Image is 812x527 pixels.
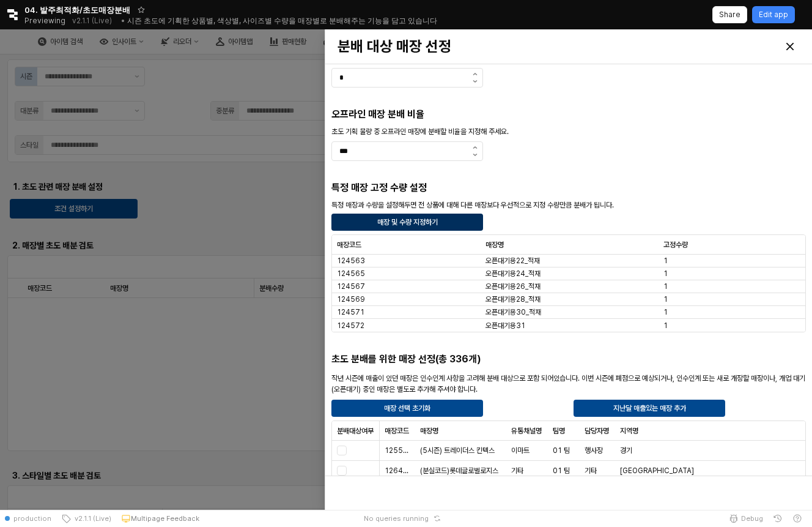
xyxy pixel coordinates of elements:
p: 특정 매장과 수량을 설정해두면 전 상품에 대해 다른 매장보다 우선적으로 지정 수량만큼 분배가 됩니다. [331,200,806,211]
span: 124572 [337,321,364,331]
span: 기타 [511,466,523,476]
span: 시즌 초도에 기획한 상품별, 색상별, 사이즈별 수량을 매장별로 분배해주는 기능을 담고 있습니다 [127,16,437,25]
span: 124565 [337,269,365,278]
button: Edit app [752,6,795,23]
span: 오픈대기용22_적재 [485,256,540,266]
span: 행사장 [585,446,603,455]
span: 오픈대기용24_적재 [485,269,541,278]
span: 오픈대기용26_적재 [485,282,541,291]
span: 지역명 [620,426,638,436]
span: (분실코드)롯데글로벌로지스 [420,466,498,476]
span: 매장명 [420,426,438,436]
span: 1 [663,269,668,278]
button: History [768,510,788,527]
span: 124569 [337,294,365,304]
span: 1 [663,256,668,266]
button: Debug [724,510,768,527]
span: 오픈대기용31 [485,321,525,331]
span: 매장코드 [337,240,361,250]
p: 지난달 매출있는 매장 추가 [613,403,686,413]
button: Decrease [467,78,482,88]
p: 매장 선택 초기화 [384,403,430,413]
span: (5시즌) 트레이더스 킨텍스 [420,446,495,455]
span: 고정수량 [663,240,688,250]
button: Releases and History [65,12,119,29]
span: 124563 [337,256,365,266]
span: • [121,16,125,25]
span: 분배대상여부 [337,426,374,436]
span: 기타 [585,466,597,476]
span: 경기 [620,446,632,455]
span: [GEOGRAPHIC_DATA] [620,466,694,476]
button: Close [780,37,800,56]
span: 오픈대기용30_적재 [485,307,541,317]
p: 초도 기획 물량 중 오프라인 매장에 분배할 비율을 지정해 주세요. [331,126,806,137]
span: 1 [663,321,668,331]
span: 126472 [385,466,410,476]
p: v2.1.1 (Live) [72,16,112,26]
button: 매장 및 수량 지정하기 [331,214,483,231]
h5: 오프라인 매장 분배 비율 [331,108,806,121]
span: 1 [663,307,668,317]
p: Edit app [759,10,788,20]
button: v2.1.1 (Live) [56,510,116,527]
p: 작년 시즌에 매출이 있던 매장은 인수인계 사항을 고려해 분배 대상으로 포함 되어있습니다. 이번 시즌에 폐점으로 예상되거나, 인수인계 또는 새로 개장할 매장이나, 개업 대기(오... [331,373,806,395]
span: Previewing [24,15,65,27]
div: Previewing v2.1.1 (Live) [24,12,119,29]
span: 유통채널명 [511,426,542,436]
button: Share app [712,6,747,23]
span: production [13,514,51,523]
span: 오픈대기용28_적재 [485,294,541,304]
span: 담당자명 [585,426,610,436]
span: 이마트 [511,446,530,455]
span: 1 [663,282,668,291]
h3: 분배 대상 매장 선정 [338,38,682,55]
h5: 특정 매장 고정 수량 설정 [331,182,806,194]
span: 매장코드 [385,426,409,436]
span: 01 팀 [553,446,570,455]
p: 매장 및 수량 지정하기 [377,217,438,227]
span: 1 [663,294,668,304]
span: 01 팀 [553,466,570,476]
button: 지난달 매출있는 매장 추가 [574,400,725,417]
p: Share [719,10,740,20]
span: No queries running [364,514,429,523]
p: Multipage Feedback [131,514,199,523]
h5: 초도 분배를 위한 매장 선정(총 336개) [331,353,564,365]
span: 팀명 [553,426,565,436]
span: v2.1.1 (Live) [71,514,111,523]
button: 매장 선택 초기화 [331,400,483,417]
span: 124567 [337,282,365,291]
button: Add app to favorites [135,4,147,16]
span: 매장명 [485,240,504,250]
button: Increase [467,142,482,152]
span: 04. 발주최적화/초도매장분배 [24,4,130,16]
button: Increase [467,69,482,78]
button: Decrease [467,152,482,161]
span: 124571 [337,307,364,317]
span: Debug [741,514,763,523]
span: 125529 [385,446,410,455]
button: Help [788,510,807,527]
button: Reset app state [431,515,443,522]
button: Multipage Feedback [116,510,204,527]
